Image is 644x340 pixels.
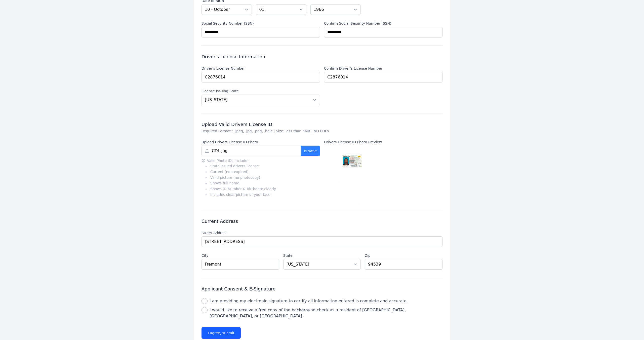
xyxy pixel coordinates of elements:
[202,218,442,224] h3: Current Address
[202,253,279,258] label: City
[283,253,361,258] label: State
[207,158,249,163] span: Valid Photo IDs Include:
[324,66,442,71] label: Confirm Driver's License Number
[210,298,408,304] label: I am providing my electronic signature to certify all information entered is complete and accurate.
[206,192,320,198] li: Includes clear picture of your face
[202,21,320,26] label: Social Security Number (SSN)
[202,230,442,235] label: Street Address
[324,21,442,26] label: Confirm Social Security Number (SSN)
[202,89,320,94] label: License Issuing State
[202,66,320,71] label: Driver's License Number
[206,163,320,169] li: State issued drivers license
[202,140,320,145] label: Upload Drivers License ID Photo
[206,175,320,181] li: Valid picture (no photocopy)
[324,146,374,210] img: 9k=
[365,253,442,258] label: Zip
[210,307,442,319] label: I would like to receive a free copy of the background check as a resident of [GEOGRAPHIC_DATA], [...
[202,327,241,339] button: I agree, submit
[324,140,442,145] label: Drivers License ID Photo Preview
[202,286,442,292] h3: Applicant Consent & E-Signature
[202,121,442,127] h3: Upload Valid Drivers License ID
[202,236,442,247] input: Begin typing an address...
[301,146,320,156] button: Browse
[206,169,320,175] li: Current (non-expired)
[202,72,320,82] input: Enter Driver's License Number
[202,54,442,60] h3: Driver's License Information
[206,186,320,192] li: Shows ID Number & Birthdate clearly
[324,72,442,82] input: Confirm Driver's License Number
[202,129,442,134] p: Required Format:: .jpeg, .jpg, .png, .heic | Size: less than 5MB | NO PDFs
[206,180,320,186] li: Shows full name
